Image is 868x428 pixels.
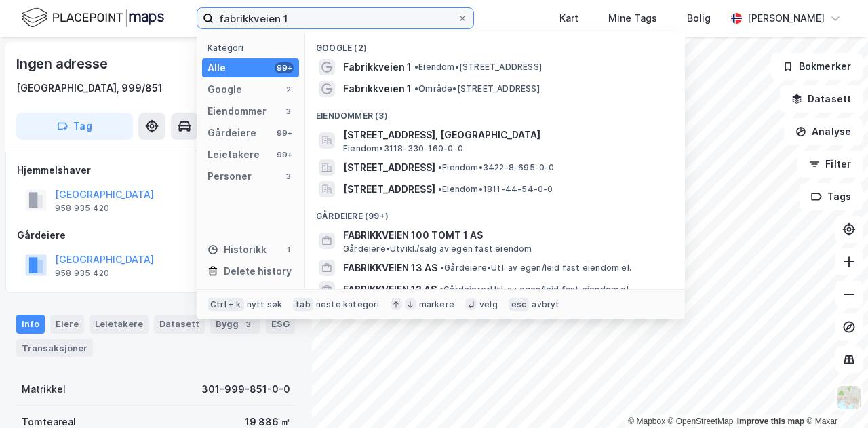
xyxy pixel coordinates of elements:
div: Leietakere [90,315,149,334]
div: avbryt [532,299,559,310]
div: Mine Tags [608,10,657,26]
div: Matrikkel [22,381,66,397]
input: Søk på adresse, matrikkel, gårdeiere, leietakere eller personer [214,8,457,28]
div: 99+ [275,149,294,160]
div: Google (2) [305,32,685,56]
div: 3 [283,106,294,117]
div: Kart [559,10,578,26]
iframe: Chat Widget [800,363,868,428]
div: [PERSON_NAME] [747,10,825,26]
div: Eiere [50,315,84,334]
div: 3 [241,317,255,331]
div: tab [293,298,313,311]
span: [STREET_ADDRESS] [343,159,435,176]
span: Gårdeiere • Utl. av egen/leid fast eiendom el. [439,284,631,295]
span: • [439,284,443,294]
div: Datasett [154,315,205,334]
span: [STREET_ADDRESS], [GEOGRAPHIC_DATA] [343,127,669,143]
a: Mapbox [628,416,665,426]
span: • [414,62,418,72]
button: Tags [800,183,863,210]
div: Bygg [210,315,260,334]
span: Gårdeiere • Utl. av egen/leid fast eiendom el. [440,262,631,273]
div: velg [479,299,498,310]
span: Eiendom • 3118-330-160-0-0 [343,143,463,154]
div: Hjemmelshaver [17,162,295,178]
div: nytt søk [247,299,283,310]
div: 2 [283,84,294,95]
button: Bokmerker [771,53,863,80]
span: Eiendom • 1811-44-54-0-0 [438,184,553,195]
div: 1 [283,244,294,255]
span: Fabrikkveien 1 [343,81,412,97]
button: Datasett [780,85,863,113]
div: Ctrl + k [208,298,244,311]
div: 958 935 420 [55,203,109,214]
a: OpenStreetMap [668,416,734,426]
div: Alle [208,60,226,76]
div: ESG [266,315,295,334]
div: 958 935 420 [55,268,109,279]
div: Gårdeiere (99+) [305,200,685,225]
span: Område • [STREET_ADDRESS] [414,83,540,94]
div: Info [16,315,45,334]
div: Gårdeiere [17,227,295,244]
button: Analyse [784,118,863,145]
div: Bolig [687,10,711,26]
button: Tag [16,113,133,140]
span: • [438,184,442,194]
span: FABRIKKVEIEN 13 AS [343,260,437,276]
div: Leietakere [208,147,260,163]
div: esc [509,298,530,311]
span: Fabrikkveien 1 [343,59,412,75]
div: 99+ [275,62,294,73]
span: • [438,162,442,172]
div: Personer [208,168,252,184]
span: Eiendom • 3422-8-695-0-0 [438,162,555,173]
span: FABRIKKVEIEN 12 AS [343,281,437,298]
div: 3 [283,171,294,182]
div: Transaksjoner [16,339,93,357]
div: Delete history [224,263,292,279]
span: [STREET_ADDRESS] [343,181,435,197]
div: Ingen adresse [16,53,110,75]
span: • [414,83,418,94]
div: Gårdeiere [208,125,256,141]
span: • [440,262,444,273]
span: Eiendom • [STREET_ADDRESS] [414,62,542,73]
div: 301-999-851-0-0 [201,381,290,397]
div: [GEOGRAPHIC_DATA], 999/851 [16,80,163,96]
div: neste kategori [316,299,380,310]
span: FABRIKKVEIEN 100 TOMT 1 AS [343,227,669,244]
div: Eiendommer [208,103,267,119]
span: Gårdeiere • Utvikl./salg av egen fast eiendom [343,244,532,254]
div: Kategori [208,43,299,53]
div: 99+ [275,128,294,138]
button: Filter [797,151,863,178]
div: Historikk [208,241,267,258]
img: logo.f888ab2527a4732fd821a326f86c7f29.svg [22,6,164,30]
a: Improve this map [737,416,804,426]
div: Google [208,81,242,98]
div: Eiendommer (3) [305,100,685,124]
div: markere [419,299,454,310]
